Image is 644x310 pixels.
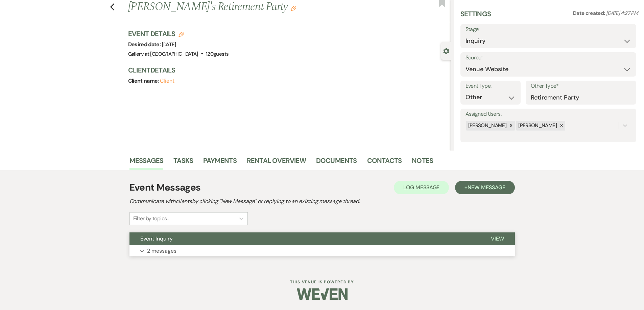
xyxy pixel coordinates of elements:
a: Payments [203,155,237,170]
button: Client [160,78,174,84]
label: Assigned Users: [466,109,631,119]
a: Contacts [367,155,402,170]
h3: Settings [460,9,491,24]
button: +New Message [455,181,515,194]
button: View [480,232,515,245]
span: View [491,235,504,242]
img: Weven Logo [297,282,348,306]
span: Gallery at [GEOGRAPHIC_DATA] [128,51,198,57]
div: [PERSON_NAME] [466,121,508,131]
h2: Communicate with clients by clicking "New Message" or replying to an existing message thread. [129,197,515,205]
button: Log Message [394,181,449,194]
a: Notes [412,155,433,170]
button: 2 messages [129,245,515,257]
label: Source: [466,53,631,63]
p: 2 messages [147,247,176,255]
a: Tasks [173,155,193,170]
h3: Event Details [128,29,229,38]
label: Other Type* [531,81,631,91]
a: Messages [129,155,164,170]
span: [DATE] 4:27 PM [606,10,638,17]
span: Date created: [573,10,606,17]
button: Edit [291,5,296,11]
span: Client name: [128,77,160,84]
span: Event Inquiry [140,235,173,242]
label: Stage: [466,25,631,34]
label: Event Type: [466,81,516,91]
a: Rental Overview [247,155,306,170]
h3: Client Details [128,65,444,75]
h1: Event Messages [129,180,201,195]
span: Desired date: [128,41,162,48]
button: Event Inquiry [129,232,480,245]
span: [DATE] [162,41,176,48]
span: New Message [468,184,505,191]
button: Close lead details [443,48,449,54]
a: Documents [316,155,357,170]
span: 120 guests [206,51,229,57]
span: Log Message [403,184,439,191]
div: Filter by topics... [133,215,169,223]
div: [PERSON_NAME] [516,121,558,131]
